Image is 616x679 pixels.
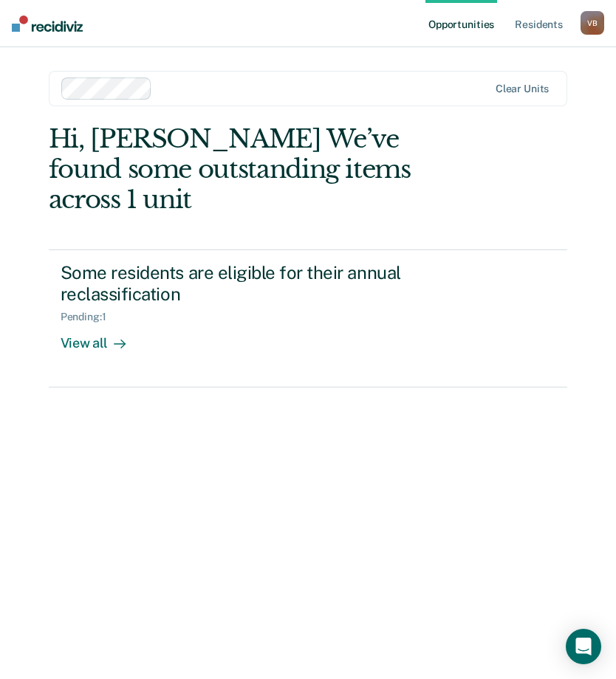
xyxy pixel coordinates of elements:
[496,83,550,95] div: Clear units
[61,323,143,352] div: View all
[581,11,604,35] button: VB
[12,15,83,32] img: Recidiviz
[566,629,601,664] div: Open Intercom Messenger
[61,311,118,323] div: Pending : 1
[49,249,568,387] a: Some residents are eligible for their annual reclassificationPending:1View all
[61,262,521,305] div: Some residents are eligible for their annual reclassification
[49,124,464,214] div: Hi, [PERSON_NAME] We’ve found some outstanding items across 1 unit
[581,11,604,35] div: V B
